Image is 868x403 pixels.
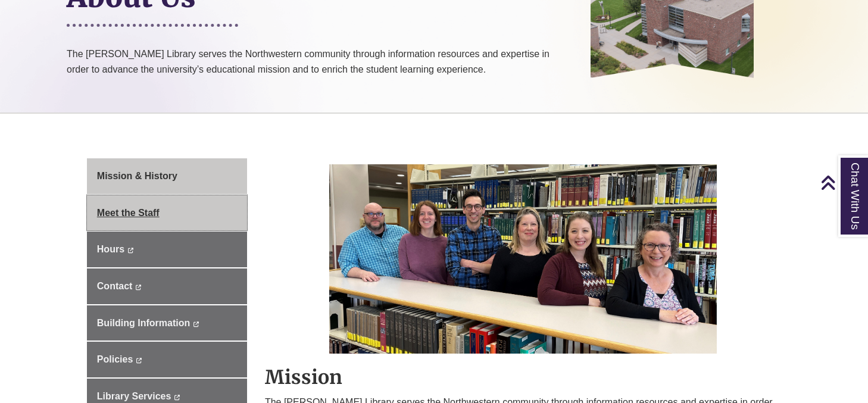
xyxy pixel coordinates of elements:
[97,171,177,181] span: Mission & History
[87,268,247,304] a: Contact
[174,395,180,400] i: This link opens in a new window
[87,195,247,231] a: Meet the Staff
[265,365,342,389] strong: Mission
[97,208,160,218] span: Meet the Staff
[820,174,865,190] a: Back to Top
[87,158,247,194] a: Mission & History
[87,232,247,267] a: Hours
[135,285,142,290] i: This link opens in a new window
[193,321,199,327] i: This link opens in a new window
[97,244,124,254] span: Hours
[127,248,133,253] i: This link opens in a new window
[97,318,190,328] span: Building Information
[97,281,133,291] span: Contact
[67,46,573,107] p: The [PERSON_NAME] Library serves the Northwestern community through information resources and exp...
[329,158,716,353] img: Berntsen Library Staff Directory
[97,354,133,364] span: Policies
[87,342,247,377] a: Policies
[97,391,171,401] span: Library Services
[87,305,247,341] a: Building Information
[136,358,142,363] i: This link opens in a new window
